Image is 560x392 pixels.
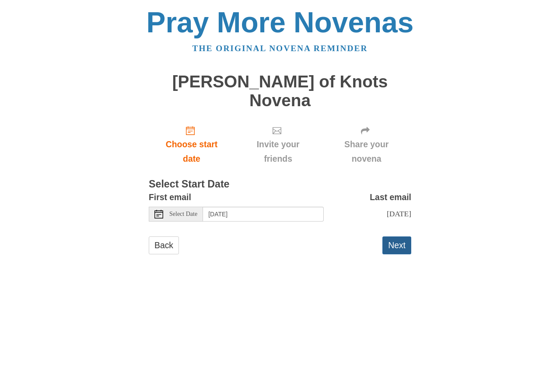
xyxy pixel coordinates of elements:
[149,73,411,110] h1: [PERSON_NAME] of Knots Novena
[387,209,411,218] span: [DATE]
[243,137,313,166] span: Invite your friends
[234,118,322,170] div: Click "Next" to confirm your start date first.
[149,190,191,205] label: First email
[149,118,234,170] a: Choose start date
[149,236,179,254] a: Back
[147,6,414,38] a: Pray More Novenas
[149,179,411,190] h3: Select Start Date
[370,190,411,205] label: Last email
[157,137,226,166] span: Choose start date
[382,236,411,254] button: Next
[330,137,402,166] span: Share your novena
[169,211,197,217] span: Select Date
[192,44,368,53] a: The original novena reminder
[322,118,411,170] div: Click "Next" to confirm your start date first.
